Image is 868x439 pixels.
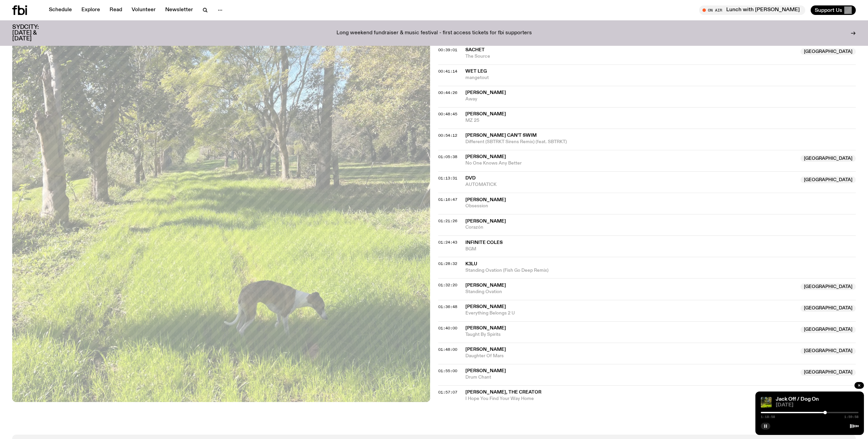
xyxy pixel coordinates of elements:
span: 00:39:01 [438,47,457,53]
span: Everything Belongs 2 U [465,310,797,317]
span: [PERSON_NAME] Can't Swim [465,133,537,138]
span: BGM [465,246,856,252]
span: Daughter Of Mars [465,353,797,359]
span: AUTOMATICK [465,182,797,188]
span: [GEOGRAPHIC_DATA] [801,369,856,376]
span: 00:41:14 [438,69,457,74]
span: 01:28:32 [438,261,457,266]
span: [PERSON_NAME], The Creator [465,390,541,395]
span: Infinite Coles [465,240,503,245]
span: Drum Chant [465,374,797,381]
span: 00:54:12 [438,133,457,138]
span: [DATE] [776,403,859,408]
button: 00:39:01 [438,48,457,52]
span: [PERSON_NAME] [465,283,506,288]
button: 01:32:20 [438,283,457,287]
button: On AirLunch with [PERSON_NAME] [699,5,805,15]
span: [PERSON_NAME] [465,197,506,202]
span: [GEOGRAPHIC_DATA] [801,326,856,333]
span: Obsession [465,203,856,209]
span: [PERSON_NAME] [465,90,506,95]
a: Explore [77,5,104,15]
button: 01:57:07 [438,390,457,394]
span: No One Knows Any Better [465,160,797,167]
span: [GEOGRAPHIC_DATA] [801,48,856,55]
span: Taught By Spirits [465,331,797,338]
span: 01:05:38 [438,154,457,159]
button: 01:28:32 [438,262,457,266]
span: [PERSON_NAME] [465,368,506,373]
p: Long weekend fundraiser & music festival - first access tickets for fbi supporters [336,30,532,36]
span: [PERSON_NAME] [465,347,506,352]
span: Sachet [465,47,485,52]
a: Jack Off / Dog On [776,397,819,402]
a: Volunteer [128,5,160,15]
span: [PERSON_NAME] [465,219,506,224]
span: Away [465,96,856,102]
span: 01:36:48 [438,304,457,309]
span: [GEOGRAPHIC_DATA] [801,348,856,355]
button: 01:40:00 [438,326,457,330]
span: [GEOGRAPHIC_DATA] [801,283,856,290]
span: 1:59:58 [844,415,859,419]
h3: SYDCITY: [DATE] & [DATE] [12,24,56,42]
span: mangetout [465,75,856,81]
button: 00:44:26 [438,91,457,95]
span: 01:55:00 [438,368,457,374]
span: Standing Ovation (Fish Go Deep Remix) [465,267,856,274]
span: Standing Ovation [465,289,797,295]
span: 01:24:43 [438,240,457,245]
button: 00:41:14 [438,70,457,73]
span: [PERSON_NAME] [465,326,506,330]
button: 01:24:43 [438,241,457,244]
button: 01:16:47 [438,198,457,202]
span: [PERSON_NAME] [465,112,506,116]
span: 01:57:07 [438,389,457,395]
span: [GEOGRAPHIC_DATA] [801,155,856,162]
span: [PERSON_NAME] [465,154,506,159]
button: 01:21:26 [438,219,457,223]
span: 01:13:31 [438,175,457,181]
span: 00:44:26 [438,90,457,95]
span: Support Us [815,7,842,13]
span: K3lu [465,262,477,266]
button: 01:48:00 [438,348,457,351]
span: Corazón [465,224,856,231]
span: 01:40:00 [438,325,457,331]
span: 00:48:45 [438,111,457,117]
span: 01:21:26 [438,218,457,224]
button: 01:05:38 [438,155,457,159]
span: [GEOGRAPHIC_DATA] [801,176,856,183]
button: 00:48:45 [438,112,457,116]
a: Newsletter [161,5,197,15]
span: [PERSON_NAME] [465,304,506,309]
a: Schedule [45,5,76,15]
a: Read [105,5,126,15]
span: DVD [465,176,476,180]
span: The Source [465,53,797,60]
span: Wet Leg [465,69,487,74]
span: Different (SBTRKT Sirens Remix) (feat. SBTRKT) [465,139,856,145]
button: 01:55:00 [438,369,457,373]
span: I Hope You Find Your Way Home [465,396,856,402]
span: MZ 25 [465,117,856,124]
button: 01:36:48 [438,305,457,309]
span: 01:16:47 [438,197,457,202]
button: 00:54:12 [438,134,457,137]
button: Support Us [811,5,856,15]
span: 01:32:20 [438,282,457,288]
span: 1:18:58 [761,415,775,419]
span: [GEOGRAPHIC_DATA] [801,305,856,312]
span: 01:48:00 [438,347,457,352]
button: 01:13:31 [438,176,457,180]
